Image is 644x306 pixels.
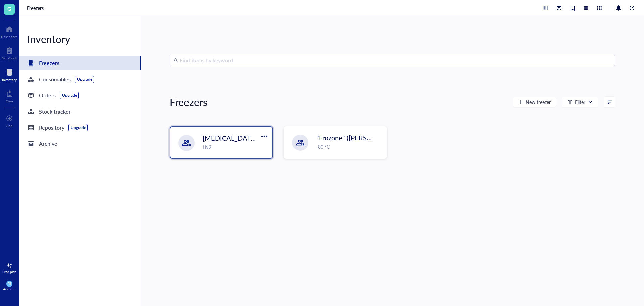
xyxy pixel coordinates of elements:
[1,35,18,39] div: Dashboard
[316,133,461,142] span: "Frozone" ([PERSON_NAME]/[PERSON_NAME])
[19,32,141,46] div: Inventory
[39,91,56,100] div: Orders
[39,123,64,132] div: Repository
[2,67,17,82] a: Inventory
[2,270,16,274] div: Free plan
[316,143,383,150] div: -80 °C
[71,125,86,130] div: Upgrade
[513,97,556,107] button: New freezer
[2,56,17,60] div: Notebook
[1,24,18,39] a: Dashboard
[19,56,141,70] a: Freezers
[77,77,92,82] div: Upgrade
[19,121,141,134] a: RepositoryUpgrade
[19,105,141,118] a: Stock tracker
[3,287,16,291] div: Account
[27,5,45,11] a: Freezers
[39,139,57,148] div: Archive
[2,78,17,82] div: Inventory
[39,58,59,68] div: Freezers
[7,4,11,13] span: G
[203,143,268,151] div: LN2
[62,93,77,98] div: Upgrade
[39,107,71,116] div: Stock tracker
[19,73,141,86] a: ConsumablesUpgrade
[203,133,397,143] span: [MEDICAL_DATA] Storage ([PERSON_NAME]/[PERSON_NAME])
[39,75,71,84] div: Consumables
[575,98,585,106] div: Filter
[8,282,11,286] span: PR
[19,137,141,150] a: Archive
[170,95,207,109] div: Freezers
[6,88,13,103] a: Core
[6,124,13,128] div: Add
[526,99,551,105] span: New freezer
[19,89,141,102] a: OrdersUpgrade
[6,99,13,103] div: Core
[2,45,17,60] a: Notebook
